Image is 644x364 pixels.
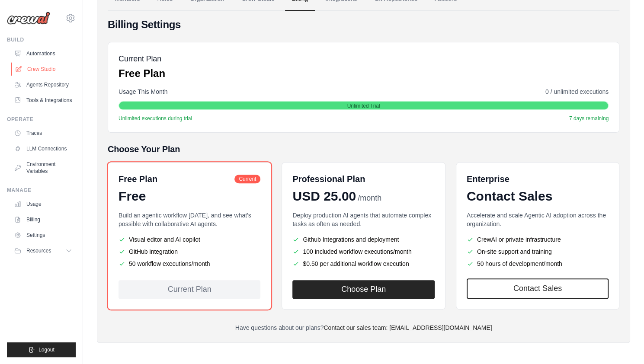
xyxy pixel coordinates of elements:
[10,244,76,258] button: Resources
[7,342,76,357] button: Logout
[10,126,76,140] a: Traces
[7,36,76,43] div: Build
[119,67,165,80] p: Free Plan
[119,247,260,256] li: GitHub integration
[358,192,381,204] span: /month
[467,278,609,299] a: Contact Sales
[292,259,434,268] li: $0.50 per additional workflow execution
[467,259,609,268] li: 50 hours of development/month
[10,78,76,92] a: Agents Repository
[108,143,619,155] h5: Choose Your Plan
[119,53,165,65] h5: Current Plan
[119,235,260,244] li: Visual editor and AI copilot
[10,228,76,242] a: Settings
[119,115,192,122] span: Unlimited executions during trial
[292,235,434,244] li: Github Integrations and deployment
[10,93,76,107] a: Tools & Integrations
[108,323,619,332] p: Have questions about our plans?
[7,187,76,194] div: Manage
[347,102,380,109] span: Unlimited Trial
[569,115,609,122] span: 7 days remaining
[292,173,365,185] h6: Professional Plan
[10,157,76,178] a: Environment Variables
[10,47,76,61] a: Automations
[119,188,260,204] div: Free
[26,247,51,254] span: Resources
[467,211,609,228] p: Accelerate and scale Agentic AI adoption across the organization.
[119,259,260,268] li: 50 workflow executions/month
[467,188,609,204] div: Contact Sales
[545,87,609,96] span: 0 / unlimited executions
[292,211,434,228] p: Deploy production AI agents that automate complex tasks as often as needed.
[10,142,76,156] a: LLM Connections
[467,247,609,256] li: On-site support and training
[10,197,76,211] a: Usage
[119,211,260,228] p: Build an agentic workflow [DATE], and see what's possible with collaborative AI agents.
[7,12,50,25] img: Logo
[119,280,260,299] div: Current Plan
[234,175,260,183] span: Current
[10,213,76,227] a: Billing
[108,18,619,32] h4: Billing Settings
[324,324,492,331] a: Contact our sales team: [EMAIL_ADDRESS][DOMAIN_NAME]
[292,280,434,299] button: Choose Plan
[119,87,167,96] span: Usage This Month
[467,235,609,244] li: CrewAI or private infrastructure
[7,116,76,123] div: Operate
[292,188,356,204] span: USD 25.00
[292,247,434,256] li: 100 included workflow executions/month
[467,173,609,185] h6: Enterprise
[119,173,157,185] h6: Free Plan
[11,62,77,76] a: Crew Studio
[38,346,54,353] span: Logout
